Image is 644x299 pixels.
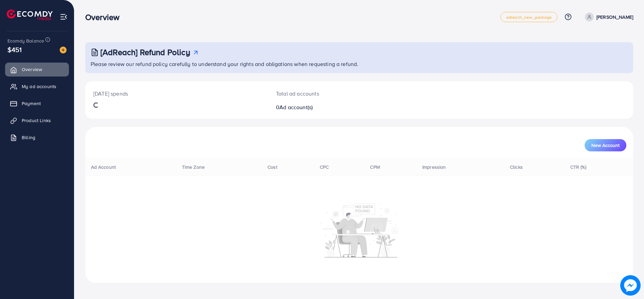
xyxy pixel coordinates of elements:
[276,89,397,98] p: Total ad accounts
[5,97,69,110] a: Payment
[22,66,42,73] span: Overview
[5,63,69,76] a: Overview
[60,47,67,53] img: image
[91,60,629,68] p: Please review our refund policy carefully to understand your rights and obligations when requesti...
[60,13,68,21] img: menu
[100,47,190,57] h3: [AdReach] Refund Policy
[22,134,35,141] span: Billing
[5,114,69,127] a: Product Links
[279,103,313,111] span: Ad account(s)
[585,139,626,151] button: New Account
[7,37,44,44] span: Ecomdy Balance
[620,275,641,296] img: image
[276,104,397,111] h2: 0
[5,131,69,144] a: Billing
[582,13,633,21] a: [PERSON_NAME]
[5,80,69,93] a: My ad accounts
[506,15,552,19] span: adreach_new_package
[93,89,260,98] p: [DATE] spends
[596,13,633,21] p: [PERSON_NAME]
[85,12,125,22] h3: Overview
[22,83,56,90] span: My ad accounts
[500,12,557,22] a: adreach_new_package
[591,143,620,148] span: New Account
[22,117,51,124] span: Product Links
[7,10,53,20] img: logo
[7,45,22,54] span: $451
[22,100,41,107] span: Payment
